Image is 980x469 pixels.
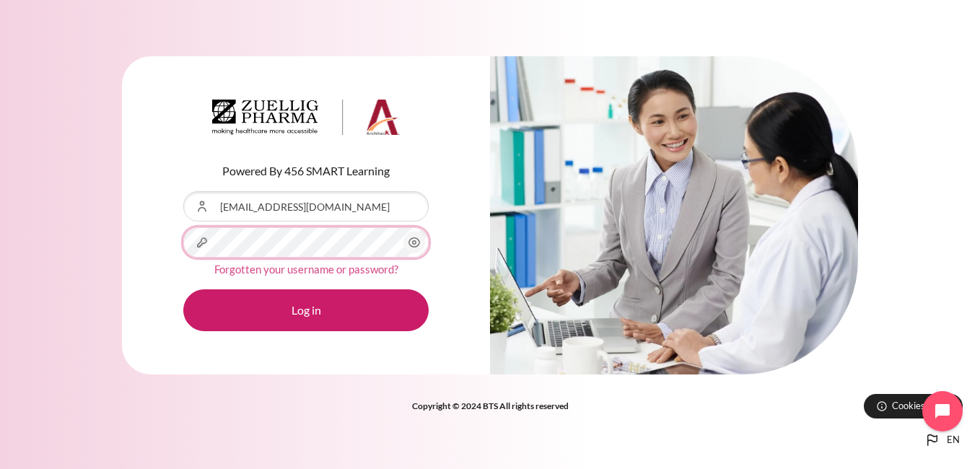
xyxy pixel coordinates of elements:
button: Cookies notice [864,394,963,418]
input: Username or Email Address [183,191,429,222]
p: Powered By 456 SMART Learning [183,162,429,180]
img: Architeck [212,100,400,136]
a: Architeck [212,100,400,141]
button: Languages [918,426,966,455]
span: en [947,433,960,447]
span: Cookies notice [892,399,952,413]
strong: Copyright © 2024 BTS All rights reserved [412,400,569,411]
button: Log in [183,289,429,331]
a: Forgotten your username or password? [214,263,398,276]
